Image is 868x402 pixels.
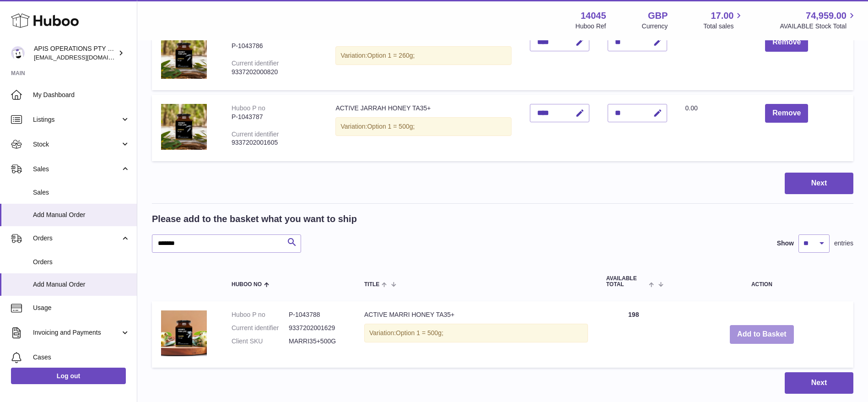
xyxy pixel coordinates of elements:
button: Add to Basket [730,325,794,344]
dd: P-1043788 [289,310,346,319]
span: Invoicing and Payments [33,328,120,337]
span: Cases [33,353,130,362]
span: Usage [33,304,130,312]
div: Variation: [364,324,588,342]
td: ACTIVE JARRAH HONEY TA35+ [326,24,520,90]
span: 74,959.00 [806,10,846,22]
span: Sales [33,188,130,197]
dd: MARRI35+500G [289,337,346,346]
div: P-1043787 [232,113,317,121]
span: 17.00 [711,10,733,22]
td: ACTIVE MARRI HONEY TA35+ [355,301,597,368]
td: ACTIVE JARRAH HONEY TA35+ [326,95,520,161]
span: 0.00 [685,104,698,112]
span: My Dashboard [33,91,130,99]
img: ACTIVE JARRAH HONEY TA35+ [161,33,207,79]
a: 74,959.00 AVAILABLE Stock Total [780,10,857,31]
span: AVAILABLE Stock Total [780,22,857,31]
button: Remove [765,104,808,123]
div: Huboo P no [232,104,265,112]
dt: Current identifier [232,324,289,332]
div: 9337202001605 [232,138,317,147]
span: Option 1 = 500g; [367,123,415,130]
span: Listings [33,115,120,124]
img: ACTIVE MARRI HONEY TA35+ [161,310,207,356]
div: Huboo Ref [576,22,606,31]
div: Variation: [335,117,511,136]
div: Current identifier [232,60,279,67]
th: Action [670,266,853,297]
div: APIS OPERATIONS PTY LTD, T/A HONEY FOR LIFE [34,44,116,62]
span: Orders [33,258,130,266]
span: AVAILABLE Total [606,276,647,288]
button: Next [785,173,853,194]
div: Current identifier [232,130,279,138]
dd: 9337202001629 [289,324,346,332]
span: Sales [33,165,120,174]
div: P-1043786 [232,42,317,50]
span: Title [364,282,379,288]
dt: Huboo P no [232,310,289,319]
span: entries [834,239,853,248]
img: internalAdmin-14045@internal.huboo.com [11,46,25,60]
div: 9337202000820 [232,68,317,76]
strong: GBP [648,10,668,22]
img: ACTIVE JARRAH HONEY TA35+ [161,104,207,150]
span: Orders [33,234,120,243]
td: 198 [597,301,670,368]
span: Add Manual Order [33,280,130,289]
label: Show [777,239,794,248]
span: Total sales [703,22,744,31]
div: Huboo P no [232,33,265,41]
div: Variation: [335,46,511,65]
div: Currency [642,22,668,31]
button: Remove [765,33,808,52]
span: Option 1 = 260g; [367,52,415,59]
span: 0.00 [685,33,698,41]
strong: 14045 [581,10,606,22]
button: Next [785,372,853,394]
span: [EMAIL_ADDRESS][DOMAIN_NAME] [34,54,135,61]
span: Add Manual Order [33,211,130,219]
a: 17.00 Total sales [703,10,744,31]
a: Log out [11,368,126,384]
span: Option 1 = 500g; [396,329,443,337]
h2: Please add to the basket what you want to ship [152,213,357,225]
span: Stock [33,140,120,149]
dt: Client SKU [232,337,289,346]
span: Huboo no [232,282,262,288]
